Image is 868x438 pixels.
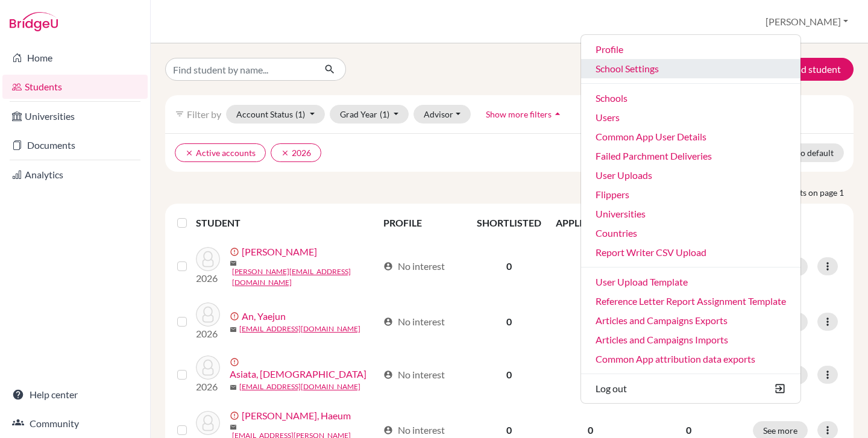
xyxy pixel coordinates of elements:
[470,295,549,348] td: 0
[580,34,801,404] ul: [PERSON_NAME]
[762,58,854,81] button: Add student
[383,259,445,274] div: No interest
[549,295,632,348] td: 0
[230,411,242,421] span: error_outline
[2,46,148,70] a: Home
[765,143,844,162] button: Reset to default
[581,272,800,292] a: User Upload Template
[470,348,549,401] td: 0
[196,302,220,327] img: An, Yaejun
[581,108,800,127] a: Users
[775,186,854,199] span: students on page 1
[549,348,632,401] td: 0
[175,143,266,162] button: clearActive accounts
[239,324,360,334] a: [EMAIL_ADDRESS][DOMAIN_NAME]
[242,408,351,423] a: [PERSON_NAME], Haeum
[383,314,445,329] div: No interest
[242,245,317,259] a: [PERSON_NAME]
[383,425,393,435] span: account_circle
[281,149,289,157] i: clear
[185,149,193,157] i: clear
[196,411,220,435] img: Choi, Haeum
[383,370,393,380] span: account_circle
[196,208,376,237] th: STUDENT
[383,261,393,271] span: account_circle
[187,108,221,120] span: Filter by
[232,266,378,288] a: [PERSON_NAME][EMAIL_ADDRESS][DOMAIN_NAME]
[470,208,549,237] th: SHORTLISTED
[476,105,574,124] button: Show more filtersarrow_drop_up
[549,208,632,237] th: APPLICATIONS
[230,357,242,367] span: error_outline
[376,208,470,237] th: PROFILE
[2,383,148,407] a: Help center
[552,108,564,120] i: arrow_drop_up
[581,204,800,224] a: Universities
[383,423,445,437] div: No interest
[230,384,237,391] span: mail
[581,127,800,146] a: Common App User Details
[196,380,220,394] p: 2026
[196,271,220,286] p: 2026
[2,75,148,99] a: Students
[581,379,800,398] button: Log out
[175,109,184,119] i: filter_list
[165,58,315,81] input: Find student by name...
[414,105,471,124] button: Advisor
[581,224,800,243] a: Countries
[581,243,800,262] a: Report Writer CSV Upload
[581,59,800,78] a: School Settings
[581,40,800,59] a: Profile
[380,109,389,119] span: (1)
[242,309,286,324] a: An, Yaejun
[581,292,800,311] a: Reference Letter Report Assignment Template
[10,12,58,31] img: Bridge-U
[2,411,148,436] a: Community
[581,166,800,185] a: User Uploads
[383,317,393,327] span: account_circle
[581,146,800,166] a: Failed Parchment Deliveries
[581,89,800,108] a: Schools
[581,330,800,349] a: Articles and Campaigns Imports
[2,133,148,157] a: Documents
[2,104,148,128] a: Universities
[639,423,738,437] p: 0
[196,327,220,341] p: 2026
[196,247,220,271] img: Abraham, Shawn
[581,349,800,369] a: Common App attribution data exports
[230,424,237,431] span: mail
[549,237,632,295] td: 0
[581,311,800,330] a: Articles and Campaigns Exports
[760,10,854,33] button: [PERSON_NAME]
[2,163,148,187] a: Analytics
[330,105,409,124] button: Grad Year(1)
[239,381,360,392] a: [EMAIL_ADDRESS][DOMAIN_NAME]
[581,185,800,204] a: Flippers
[230,311,242,321] span: error_outline
[230,247,242,257] span: error_outline
[271,143,321,162] button: clear2026
[230,260,237,267] span: mail
[383,368,445,382] div: No interest
[295,109,305,119] span: (1)
[486,109,552,119] span: Show more filters
[226,105,325,124] button: Account Status(1)
[470,237,549,295] td: 0
[230,367,366,381] a: Asiata, [DEMOGRAPHIC_DATA]
[196,355,220,380] img: Asiata, Christian
[230,326,237,333] span: mail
